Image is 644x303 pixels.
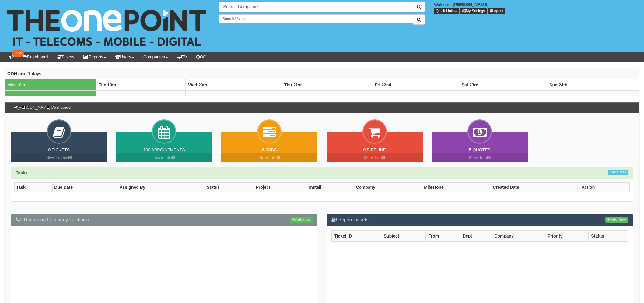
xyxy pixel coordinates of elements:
[262,147,277,152] a: 6 Jobs
[589,231,628,242] th: Status
[354,182,422,192] th: Company
[422,182,491,192] th: Milestone
[307,182,354,192] th: Install
[372,79,459,91] th: Fri 22nd
[143,147,185,152] a: 100 Appointments
[608,170,628,175] a: Add Task
[12,50,24,57] span: 3565
[459,79,547,91] th: Sat 23rd
[429,2,644,14] div: Welcome,
[488,8,505,14] a: Logout
[205,182,254,192] th: Status
[11,102,74,113] h3: [PERSON_NAME] Dashboard
[18,52,53,62] a: Dashboard
[545,231,589,242] th: Priority
[116,153,212,162] a: More Info
[290,217,313,223] a: Add new
[492,231,545,242] th: Company
[332,231,381,242] th: Ticket ID
[5,68,639,79] th: OOH next 7 days:
[79,52,111,62] a: Reports
[221,153,317,162] a: More Info
[363,147,386,152] a: 0 Pipeline
[48,147,70,152] a: 0 Tickets
[192,52,214,62] a: OOH
[491,182,580,192] th: Created Date
[547,79,639,91] th: Sun 24th
[186,79,282,91] th: Wed 20th
[16,171,28,175] strong: Tasks
[282,79,372,91] th: Thu 21st
[432,153,528,162] a: More Info
[96,79,186,91] th: Tue 19th
[254,182,307,192] th: Project
[381,231,425,242] th: Subject
[426,231,460,242] th: From
[460,8,487,14] a: My Settings
[173,52,192,62] a: TV
[111,52,139,62] a: Users
[219,14,413,23] input: Search Users
[118,182,205,192] th: Assigned By
[605,217,628,223] a: Add New
[11,153,107,162] a: See Tickets
[453,2,488,7] b: [PERSON_NAME]
[469,147,491,152] a: 5 Quotes
[460,231,492,242] th: Dept
[15,182,53,192] th: Task
[16,217,313,223] h3: 0 Upcoming Company Callbacks
[580,182,629,192] th: Action
[53,52,79,62] a: Tickets
[5,79,96,91] td: Mon 18th
[327,153,423,162] a: More Info
[331,217,628,223] h3: 0 Open Tickets
[219,2,413,12] input: Search Companies
[139,52,173,62] a: Companies
[434,8,459,14] button: Quick Links
[53,182,118,192] th: Due Date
